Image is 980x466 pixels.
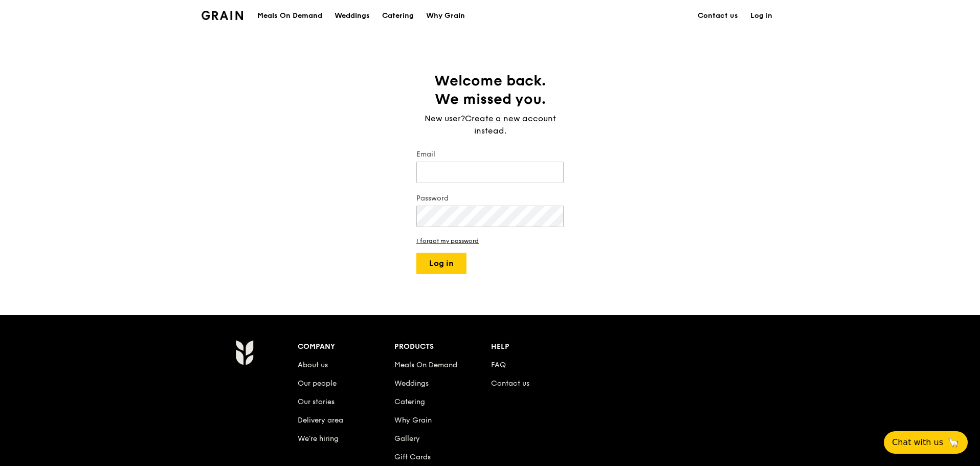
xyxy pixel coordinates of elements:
a: FAQ [491,361,506,369]
div: Company [298,340,394,354]
div: Why Grain [426,1,465,31]
a: Catering [376,1,420,31]
a: Gallery [394,434,420,443]
label: Email [416,149,564,160]
a: Our stories [298,397,335,406]
div: Weddings [335,1,370,31]
button: Chat with us🦙 [884,431,968,454]
span: New user? [425,114,465,123]
a: Our people [298,379,337,388]
div: Meals On Demand [257,1,322,31]
a: Why Grain [420,1,471,31]
div: Products [394,340,491,354]
a: I forgot my password [416,237,564,245]
h1: Welcome back. We missed you. [416,72,564,108]
span: Chat with us [892,436,943,449]
button: Log in [416,253,466,274]
span: 🦙 [947,436,960,449]
label: Password [416,193,564,204]
div: Catering [382,1,414,31]
a: Gift Cards [394,453,431,461]
a: Catering [394,397,425,406]
a: Contact us [491,379,529,388]
a: Create a new account [465,113,556,125]
a: Delivery area [298,416,343,425]
div: Help [491,340,588,354]
a: Why Grain [394,416,432,425]
a: Log in [744,1,778,31]
a: Contact us [692,1,744,31]
a: About us [298,361,328,369]
a: Weddings [394,379,429,388]
img: Grain [235,340,253,365]
a: We’re hiring [298,434,339,443]
span: instead. [474,126,506,136]
img: Grain [202,11,243,20]
a: Meals On Demand [394,361,457,369]
a: Weddings [328,1,376,31]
